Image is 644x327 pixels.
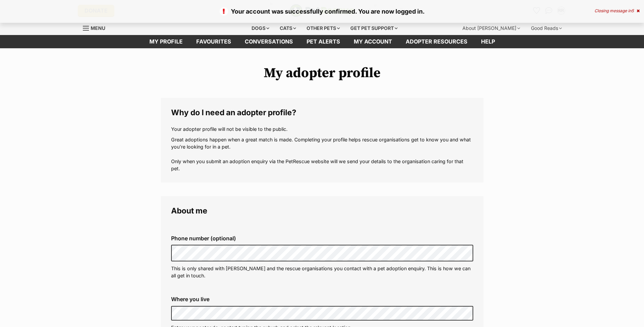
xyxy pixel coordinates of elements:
[171,108,473,117] legend: Why do I need an adopter profile?
[300,35,347,48] a: Pet alerts
[346,21,402,35] div: Get pet support
[171,136,473,172] p: Great adoptions happen when a great match is made. Completing your profile helps rescue organisat...
[238,35,300,48] a: conversations
[171,206,473,215] legend: About me
[171,125,473,133] p: Your adopter profile will not be visible to the public.
[171,296,473,302] label: Where you live
[91,25,105,31] span: Menu
[302,21,345,35] div: Other pets
[247,21,274,35] div: Dogs
[347,35,399,48] a: My account
[458,21,525,35] div: About [PERSON_NAME]
[83,21,110,34] a: Menu
[171,265,473,279] p: This is only shared with [PERSON_NAME] and the rescue organisations you contact with a pet adopti...
[474,35,502,48] a: Help
[161,98,483,183] fieldset: Why do I need an adopter profile?
[161,65,483,81] h1: My adopter profile
[171,235,473,241] label: Phone number (optional)
[143,35,189,48] a: My profile
[526,21,567,35] div: Good Reads
[189,35,238,48] a: Favourites
[275,21,301,35] div: Cats
[399,35,474,48] a: Adopter resources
